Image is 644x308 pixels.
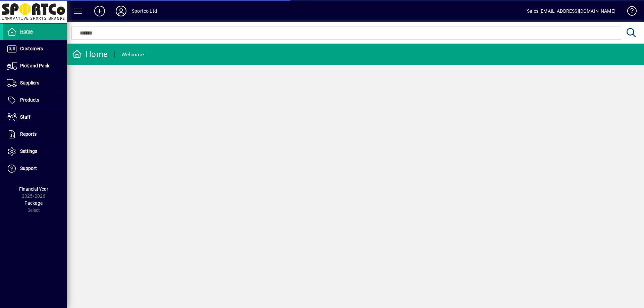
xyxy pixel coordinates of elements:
[3,109,67,126] a: Staff
[3,75,67,91] a: Suppliers
[3,58,67,74] a: Pick and Pack
[19,186,48,192] span: Financial Year
[24,200,43,206] span: Package
[3,92,67,109] a: Products
[527,6,615,16] div: Sales [EMAIL_ADDRESS][DOMAIN_NAME]
[132,6,157,16] div: Sportco Ltd
[20,114,31,120] span: Staff
[20,46,43,51] span: Customers
[3,143,67,160] a: Settings
[20,131,37,137] span: Reports
[89,5,110,17] button: Add
[20,148,37,154] span: Settings
[20,166,37,171] span: Support
[20,80,39,85] span: Suppliers
[110,5,132,17] button: Profile
[20,63,49,68] span: Pick and Pack
[3,41,67,57] a: Customers
[622,1,636,23] a: Knowledge Base
[20,97,39,103] span: Products
[3,160,67,177] a: Support
[3,126,67,143] a: Reports
[72,49,108,60] div: Home
[20,29,33,34] span: Home
[121,49,144,60] div: Welcome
